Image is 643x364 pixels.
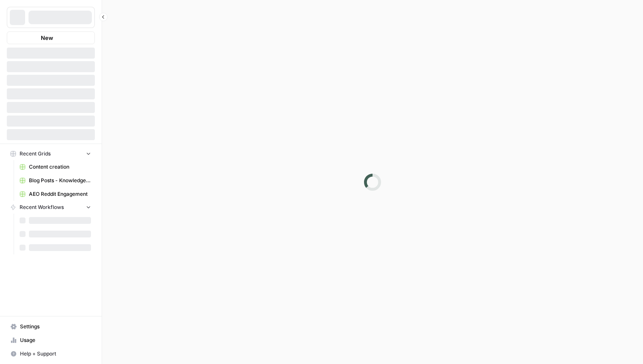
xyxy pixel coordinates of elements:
[20,150,51,158] span: Recent Grids
[7,31,95,44] button: New
[7,147,95,160] button: Recent Grids
[20,336,91,344] span: Usage
[29,177,91,184] span: Blog Posts - Knowledge Base.csv
[29,190,91,198] span: AEO Reddit Engagement
[16,160,95,174] a: Content creation
[7,201,95,214] button: Recent Workflows
[20,203,64,211] span: Recent Workflows
[7,347,95,361] button: Help + Support
[7,333,95,347] a: Usage
[29,163,91,171] span: Content creation
[41,34,53,42] span: New
[7,320,95,333] a: Settings
[20,350,91,358] span: Help + Support
[20,323,91,330] span: Settings
[16,187,95,201] a: AEO Reddit Engagement
[16,174,95,187] a: Blog Posts - Knowledge Base.csv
